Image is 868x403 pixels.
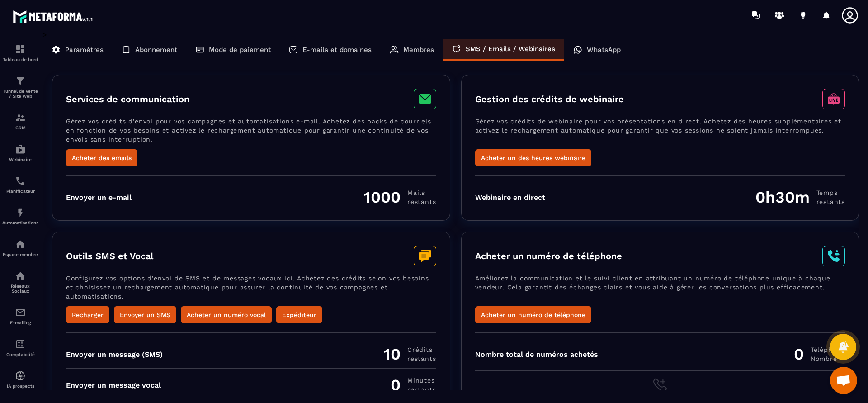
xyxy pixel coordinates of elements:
span: Téléphone [811,345,845,354]
p: E-mails et domaines [302,46,372,54]
div: 0 [794,345,845,364]
img: automations [15,370,26,381]
span: Temps [816,188,845,197]
span: restants [407,197,436,206]
a: formationformationCRM [2,105,38,137]
span: Mails [407,188,436,197]
p: IA prospects [2,384,38,389]
img: accountant [15,339,26,350]
div: 10 [384,345,436,364]
img: logo [13,8,94,24]
button: Envoyer un SMS [114,306,176,323]
img: automations [15,207,26,218]
span: minutes [407,376,436,385]
div: 0h30m [755,188,845,207]
p: Tableau de bord [2,57,38,62]
p: Gérez vos crédits de webinaire pour vos présentations en direct. Achetez des heures supplémentair... [475,117,845,149]
button: Recharger [66,306,109,323]
img: automations [15,239,26,250]
a: formationformationTunnel de vente / Site web [2,69,38,105]
button: Expéditeur [276,306,322,323]
img: formation [15,76,26,86]
a: emailemailE-mailing [2,300,38,332]
div: Envoyer un message (SMS) [66,350,163,359]
span: Nombre [811,354,845,363]
div: Envoyer un e-mail [66,193,132,202]
p: Tunnel de vente / Site web [2,89,38,99]
div: 1000 [364,188,436,207]
p: WhatsApp [587,46,621,54]
button: Acheter un des heures webinaire [475,149,591,166]
p: Planificateur [2,189,38,194]
a: formationformationTableau de bord [2,37,38,69]
a: automationsautomationsAutomatisations [2,200,38,232]
p: Gérez vos crédits d’envoi pour vos campagnes et automatisations e-mail. Achetez des packs de cour... [66,117,436,149]
p: Mode de paiement [209,46,271,54]
p: Abonnement [135,46,177,54]
span: restants [407,354,436,363]
p: Comptabilité [2,352,38,357]
img: social-network [15,270,26,281]
a: Ouvrir le chat [830,367,857,394]
img: automations [15,144,26,155]
a: schedulerschedulerPlanificateur [2,169,38,200]
img: scheduler [15,175,26,186]
span: Crédits [407,345,436,354]
img: formation [15,44,26,55]
h3: Services de communication [66,94,189,104]
p: Membres [403,46,434,54]
p: SMS / Emails / Webinaires [466,45,555,53]
a: social-networksocial-networkRéseaux Sociaux [2,264,38,300]
p: CRM [2,125,38,130]
p: Paramètres [65,46,104,54]
h3: Outils SMS et Vocal [66,251,153,261]
button: Acheter des emails [66,149,137,166]
p: Automatisations [2,220,38,225]
button: Acheter un numéro de téléphone [475,306,591,323]
span: restants [816,197,845,206]
p: Configurez vos options d’envoi de SMS et de messages vocaux ici. Achetez des crédits selon vos be... [66,274,436,306]
h3: Acheter un numéro de téléphone [475,251,622,261]
p: E-mailing [2,320,38,325]
a: automationsautomationsEspace membre [2,232,38,264]
div: 0 [391,375,436,394]
h3: Gestion des crédits de webinaire [475,94,624,104]
img: formation [15,112,26,123]
p: Réseaux Sociaux [2,284,38,294]
p: Webinaire [2,157,38,162]
div: Nombre total de numéros achetés [475,350,598,359]
p: Améliorez la communication et le suivi client en attribuant un numéro de téléphone unique à chaqu... [475,274,845,306]
span: restants [407,385,436,394]
button: Acheter un numéro vocal [181,306,272,323]
p: Espace membre [2,252,38,257]
img: email [15,307,26,318]
a: automationsautomationsWebinaire [2,137,38,169]
a: accountantaccountantComptabilité [2,332,38,364]
div: Envoyer un message vocal [66,381,161,389]
div: Webinaire en direct [475,193,545,202]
